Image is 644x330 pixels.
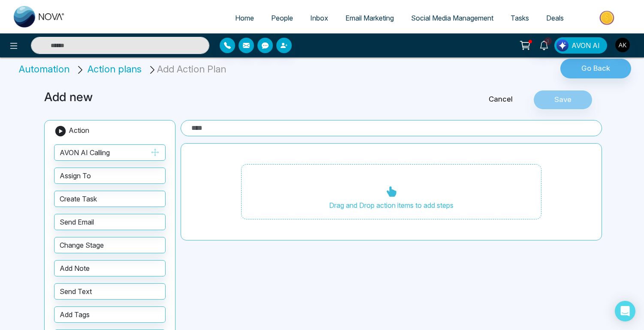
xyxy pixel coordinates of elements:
button: Send Email [54,214,166,230]
button: Create Task [54,191,166,207]
a: Home [227,10,263,26]
button: Send Text [54,283,166,300]
button: Assign To [54,168,166,184]
button: AVON AI Calling [54,144,166,161]
span: Home [235,14,254,22]
span: Tasks [511,14,529,22]
span: AVON AI [571,40,600,51]
a: Tasks [502,10,538,26]
button: Go Back [560,59,631,78]
img: User Avatar [615,38,630,52]
span: Deals [546,14,564,22]
img: Market-place.gif [577,8,639,27]
a: Email Marketing [337,10,402,26]
span: Inbox [310,14,328,22]
li: Add Action Plan [148,62,229,76]
a: Inbox [302,10,337,26]
span: Email Marketing [345,14,394,22]
button: Add Note [54,260,166,276]
a: Cancel [468,94,533,105]
a: Deals [538,10,572,26]
a: Action plans [76,63,142,75]
span: 3 [544,37,552,45]
button: AVON AI [554,37,607,54]
img: Lead Flow [556,39,568,51]
div: Open Intercom Messenger [615,301,635,321]
button: Add Tags [54,306,166,323]
a: 3 [534,37,554,52]
span: Action [69,126,89,135]
a: Social Media Management [402,10,502,26]
span: Action plans [88,63,142,75]
span: People [271,14,293,22]
img: Nova CRM Logo [14,6,65,27]
span: Social Media Management [411,14,493,22]
div: Drag and Drop action items to add steps [241,164,541,220]
a: People [263,10,302,26]
h3: Add new [44,90,411,105]
button: Change Stage [54,237,166,253]
li: Automation [19,62,73,76]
